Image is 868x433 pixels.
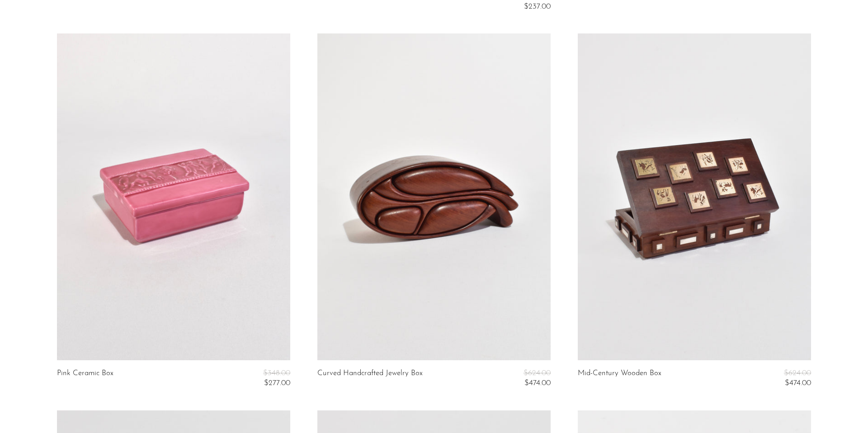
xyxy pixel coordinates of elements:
span: $277.00 [264,379,290,387]
a: Mid-Century Wooden Box [578,369,661,388]
span: $348.00 [263,369,290,377]
span: $624.00 [524,369,551,377]
a: Pink Ceramic Box [57,369,113,388]
span: $474.00 [524,379,551,387]
a: Curved Handcrafted Jewelry Box [317,369,423,388]
span: $624.00 [784,369,811,377]
span: $474.00 [785,379,811,387]
span: $237.00 [524,3,551,10]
